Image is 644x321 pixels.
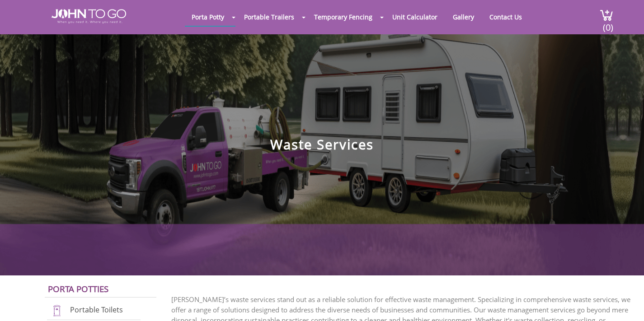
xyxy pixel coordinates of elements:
a: Contact Us [483,8,529,26]
a: Gallery [446,8,481,26]
img: portable-toilets-new.png [47,305,66,317]
a: Porta Potties [48,283,108,294]
a: Porta Potty [185,8,231,26]
a: Portable Trailers [237,8,301,26]
a: Portable Toilets [70,305,123,315]
a: Unit Calculator [385,8,444,26]
img: cart a [600,9,613,21]
a: Temporary Fencing [307,8,379,26]
span: (0) [602,14,613,33]
img: JOHN to go [52,9,126,23]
